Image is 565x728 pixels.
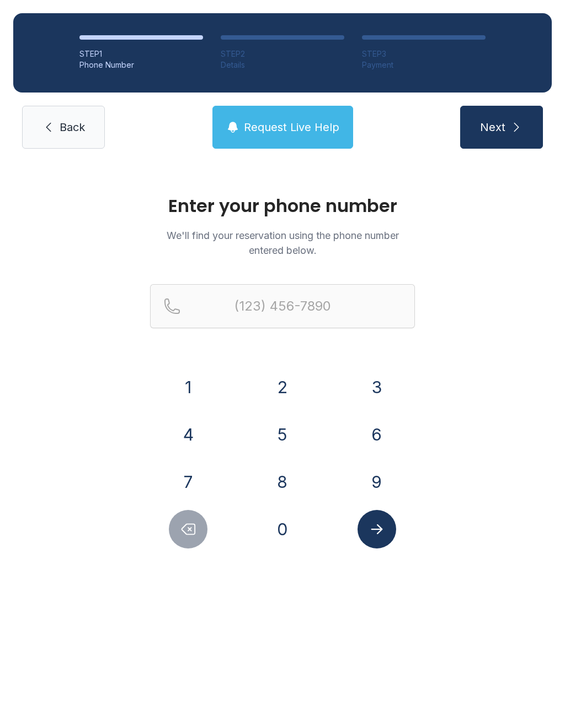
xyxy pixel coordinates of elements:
[358,510,396,548] button: Submit lookup form
[169,463,207,501] button: 7
[263,368,302,406] button: 2
[150,284,415,328] input: Reservation phone number
[221,48,344,59] div: STEP 2
[221,59,344,70] div: Details
[79,48,203,59] div: STEP 1
[362,48,486,59] div: STEP 3
[263,510,302,548] button: 0
[263,463,302,501] button: 8
[169,368,207,406] button: 1
[362,59,486,70] div: Payment
[150,228,415,258] p: We'll find your reservation using the phone number entered below.
[358,415,396,454] button: 6
[480,119,505,135] span: Next
[169,415,207,454] button: 4
[60,119,85,135] span: Back
[169,510,207,548] button: Delete number
[79,59,203,70] div: Phone Number
[244,119,339,135] span: Request Live Help
[263,415,302,454] button: 5
[150,197,415,215] h1: Enter your phone number
[358,368,396,406] button: 3
[358,463,396,501] button: 9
